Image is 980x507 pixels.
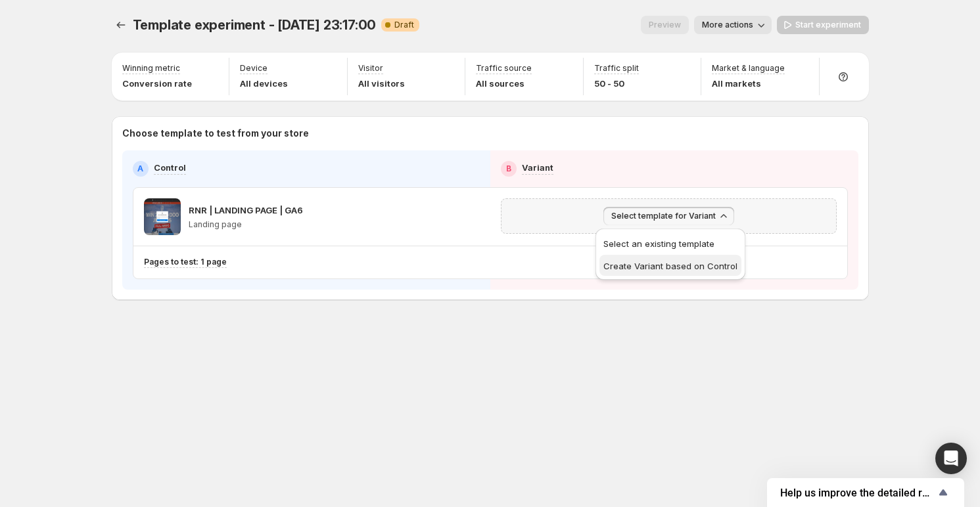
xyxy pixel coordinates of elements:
button: Select template for Variant [603,207,734,225]
p: Device [240,63,268,74]
button: Select an existing template [599,232,741,253]
p: All devices [240,77,288,90]
button: More actions [694,16,772,34]
p: Choose template to test from your store [122,127,858,140]
p: Market & language [712,63,785,74]
span: Select template for Variant [611,211,716,221]
p: All markets [712,77,785,90]
button: Experiments [112,16,130,34]
img: RNR | LANDING PAGE | GA6 [144,198,181,235]
p: Winning metric [122,63,180,74]
p: All visitors [358,77,405,90]
span: Help us improve the detailed report for A/B campaigns [780,487,935,499]
p: 50 - 50 [594,77,639,90]
div: Open Intercom Messenger [935,443,967,474]
button: Create Variant based on Control [599,255,741,276]
h2: B [506,164,511,174]
span: Template experiment - [DATE] 23:17:00 [133,17,377,33]
p: Visitor [358,63,383,74]
p: Variant [522,161,553,174]
p: Control [154,161,186,174]
p: Landing page [189,219,303,230]
p: Traffic split [594,63,639,74]
span: Select an existing template [603,238,714,249]
p: Traffic source [476,63,532,74]
span: Create Variant based on Control [603,261,737,271]
p: RNR | LANDING PAGE | GA6 [189,204,303,217]
h2: A [137,164,143,174]
span: Draft [394,20,414,30]
p: All sources [476,77,532,90]
p: Conversion rate [122,77,192,90]
button: Show survey - Help us improve the detailed report for A/B campaigns [780,485,951,500]
span: More actions [702,20,753,30]
p: Pages to test: 1 page [144,257,227,267]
